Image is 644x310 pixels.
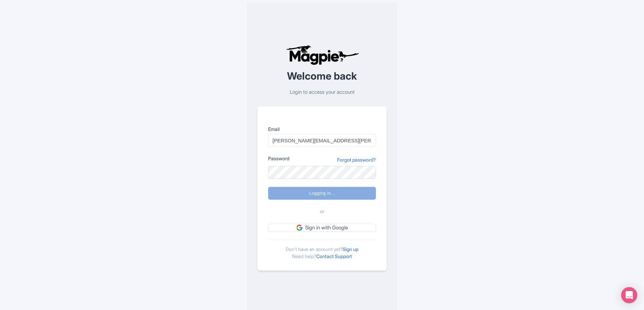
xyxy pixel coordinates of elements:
label: Password [268,155,289,162]
a: Forgot password? [337,156,376,163]
label: Email [268,125,376,133]
div: Open Intercom Messenger [621,287,637,303]
img: google.svg [296,225,302,231]
p: Login to access your account [257,88,387,96]
a: Sign in with Google [268,224,376,232]
img: logo-ab69f6fb50320c5b225c76a69d11143b.png [284,45,360,65]
div: Don't have an account yet? Need help? [268,240,376,260]
a: Contact Support [316,253,352,259]
a: Sign up [343,246,358,252]
h2: Welcome back [257,71,387,82]
input: you@example.com [268,134,376,147]
input: Logging in... [268,187,376,200]
span: or [320,208,324,216]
